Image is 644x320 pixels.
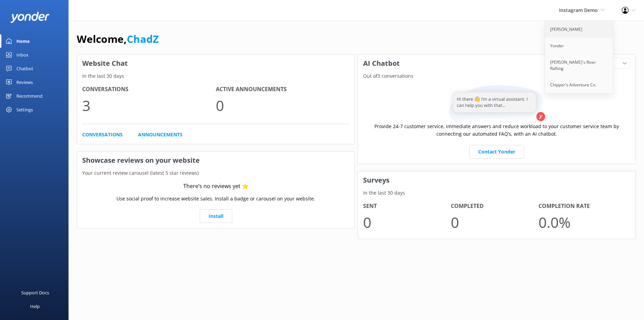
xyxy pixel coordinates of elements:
p: 3 [82,94,216,117]
img: assistant... [447,85,546,123]
h3: Surveys [358,171,635,189]
p: In the last 30 days [358,189,635,197]
span: Instagram Demo [559,7,598,13]
p: Out of 3 conversations [358,72,635,80]
img: yonder-white-logo.png [10,12,50,23]
div: Help [30,299,40,313]
a: Install [200,209,232,223]
div: Home [16,34,30,48]
div: Reviews [16,75,33,89]
a: Yonder [545,38,614,54]
div: Inbox [16,48,28,62]
div: Settings [16,103,33,116]
p: In the last 30 days [77,72,355,80]
a: Conversations [82,131,123,138]
a: Chipper's Adventure Co. [545,77,614,93]
a: [PERSON_NAME]'s River Rafting [545,54,614,77]
h4: Sent [363,202,451,211]
p: Use social proof to increase website sales. Install a badge or carousel on your website. [116,195,315,202]
p: 0 [216,94,349,117]
div: Chatbot [16,62,33,75]
h3: AI Chatbot [358,54,405,72]
h1: Welcome, [77,31,159,47]
a: [PERSON_NAME] [545,21,614,38]
h3: Website Chat [77,54,355,72]
h3: Showcase reviews on your website [77,151,355,169]
div: Recommend [16,89,42,103]
a: ChadZ [127,32,159,46]
div: There’s no reviews yet ⭐ [183,182,249,191]
h4: Completion Rate [538,202,626,211]
a: Contact Yonder [469,145,524,159]
p: Provide 24-7 customer service, immediate answers and reduce workload to your customer service tea... [363,123,630,138]
p: 0.0 % [538,211,626,234]
p: 0 [451,211,538,234]
a: Announcements [138,131,183,138]
h4: Active Announcements [216,85,349,94]
h4: Completed [451,202,538,211]
p: Your current review carousel (latest 5 star reviews) [77,169,355,177]
h4: Conversations [82,85,216,94]
div: Support Docs [21,286,49,299]
p: 0 [363,211,451,234]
